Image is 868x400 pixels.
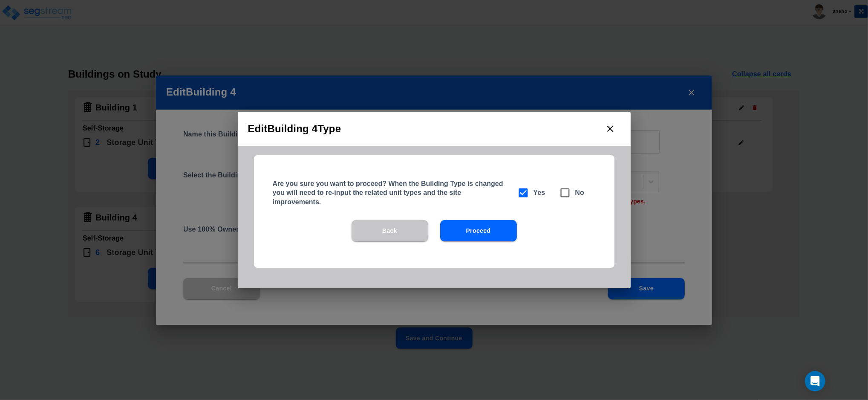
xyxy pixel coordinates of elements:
[238,112,631,146] h2: Edit Building 4 Type
[273,179,507,206] h5: Are you sure you want to proceed? When the Building Type is changed you will need to re-input the...
[533,187,545,199] h6: Yes
[575,187,584,199] h6: No
[805,371,825,391] div: Open Intercom Messenger
[440,220,517,241] button: Proceed
[600,119,620,139] button: close
[352,220,428,241] button: Back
